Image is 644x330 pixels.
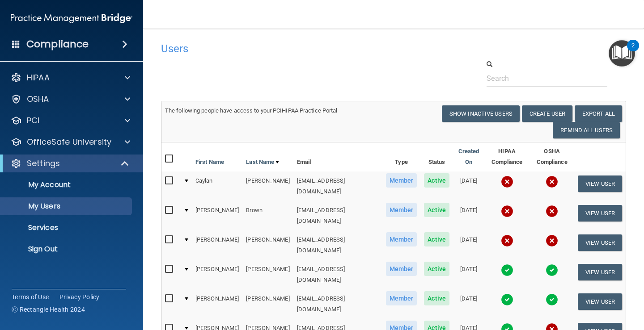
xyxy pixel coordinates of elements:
[27,94,49,104] p: OSHA
[453,260,484,289] td: [DATE]
[578,175,622,192] button: View User
[424,232,449,246] span: Active
[453,171,484,201] td: [DATE]
[501,205,513,217] img: cross.ca9f0e7f.svg
[246,157,279,167] a: Last Name
[27,158,60,169] p: Settings
[386,291,417,305] span: Member
[27,137,111,147] p: OfficeSafe University
[293,230,382,260] td: [EMAIL_ADDRESS][DOMAIN_NAME]
[575,105,622,122] a: Export All
[242,260,293,289] td: [PERSON_NAME]
[382,142,421,171] th: Type
[27,115,39,126] p: PCI
[386,173,417,188] span: Member
[546,175,558,188] img: cross.ca9f0e7f.svg
[293,289,382,319] td: [EMAIL_ADDRESS][DOMAIN_NAME]
[27,72,50,83] p: HIPAA
[609,40,635,67] button: Open Resource Center, 2 new notifications
[12,292,49,301] a: Terms of Use
[11,94,130,104] a: OSHA
[195,157,224,167] a: First Name
[11,72,130,83] a: HIPAA
[453,289,484,319] td: [DATE]
[386,232,417,246] span: Member
[12,305,85,314] span: Ⓒ Rectangle Health 2024
[192,171,242,201] td: Caylan
[487,70,607,87] input: Search
[59,292,100,301] a: Privacy Policy
[484,142,530,171] th: HIPAA Compliance
[453,230,484,260] td: [DATE]
[457,146,481,167] a: Created On
[501,234,513,247] img: cross.ca9f0e7f.svg
[242,171,293,201] td: [PERSON_NAME]
[453,201,484,230] td: [DATE]
[501,264,513,276] img: tick.e7d51cea.svg
[242,201,293,230] td: Brown
[293,201,382,230] td: [EMAIL_ADDRESS][DOMAIN_NAME]
[578,234,622,251] button: View User
[293,171,382,201] td: [EMAIL_ADDRESS][DOMAIN_NAME]
[192,230,242,260] td: [PERSON_NAME]
[192,201,242,230] td: [PERSON_NAME]
[11,137,130,147] a: OfficeSafe University
[293,142,382,171] th: Email
[11,9,132,27] img: PMB logo
[424,291,449,305] span: Active
[11,115,130,126] a: PCI
[424,262,449,276] span: Active
[165,107,338,114] span: The following people have access to your PCIHIPAA Practice Portal
[386,262,417,276] span: Member
[293,260,382,289] td: [EMAIL_ADDRESS][DOMAIN_NAME]
[386,203,417,217] span: Member
[530,142,574,171] th: OSHA Compliance
[546,205,558,217] img: cross.ca9f0e7f.svg
[578,264,622,280] button: View User
[546,264,558,276] img: tick.e7d51cea.svg
[6,180,128,189] p: My Account
[161,43,427,54] h4: Users
[631,46,635,57] div: 2
[546,234,558,247] img: cross.ca9f0e7f.svg
[522,105,572,122] button: Create User
[242,289,293,319] td: [PERSON_NAME]
[192,289,242,319] td: [PERSON_NAME]
[424,203,449,217] span: Active
[578,293,622,310] button: View User
[192,260,242,289] td: [PERSON_NAME]
[26,38,89,50] h4: Compliance
[442,105,520,122] button: Show Inactive Users
[6,223,128,232] p: Services
[6,202,128,211] p: My Users
[578,205,622,221] button: View User
[553,122,620,138] button: Remind All Users
[424,173,449,188] span: Active
[11,158,130,169] a: Settings
[501,293,513,306] img: tick.e7d51cea.svg
[242,230,293,260] td: [PERSON_NAME]
[501,175,513,188] img: cross.ca9f0e7f.svg
[546,293,558,306] img: tick.e7d51cea.svg
[6,245,128,254] p: Sign Out
[420,142,453,171] th: Status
